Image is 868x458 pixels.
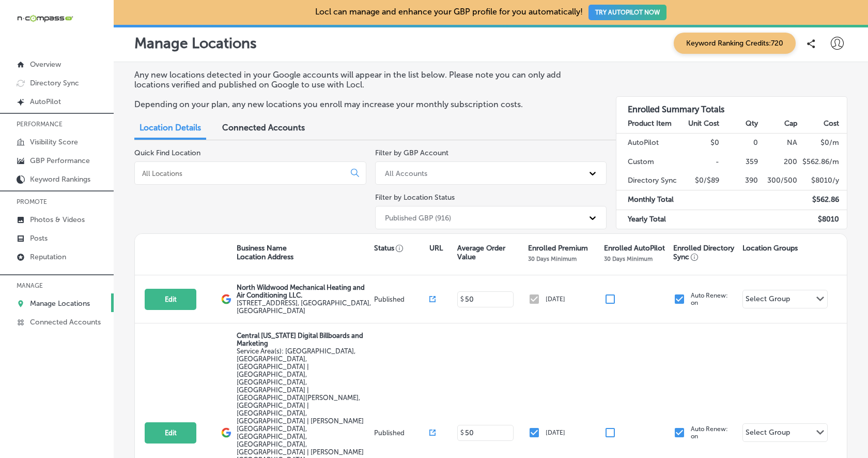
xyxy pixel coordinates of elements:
[30,234,48,243] p: Posts
[30,138,78,146] p: Visibility Score
[798,190,847,210] td: $ 562.86
[720,171,758,190] td: 390
[681,114,720,134] th: Unit Cost
[720,153,758,171] td: 359
[237,299,372,315] label: [STREET_ADDRESS] , [GEOGRAPHIC_DATA], [GEOGRAPHIC_DATA]
[30,318,101,327] p: Connected Accounts
[691,425,728,440] p: Auto Renew: on
[798,114,847,134] th: Cost
[30,215,85,224] p: Photos & Videos
[429,244,443,253] p: URL
[681,134,720,153] td: $0
[374,244,429,253] p: Status
[17,13,73,23] img: 660ab0bf-5cc7-4cb8-ba1c-48b5ae0f18e60NCTV_CLogo_TV_Black_-500x88.png
[758,134,797,153] td: NA
[746,294,790,306] div: Select Group
[145,289,196,310] button: Edit
[375,149,448,157] label: Filter by GBP Account
[546,429,565,436] p: [DATE]
[604,255,653,262] p: 30 Days Minimum
[237,244,293,261] p: Business Name Location Address
[375,193,455,202] label: Filter by Location Status
[30,60,61,69] p: Overview
[374,296,429,303] p: Published
[221,294,231,304] img: logo
[758,114,797,134] th: Cap
[134,99,598,109] p: Depending on your plan, any new locations you enroll may increase your monthly subscription costs.
[746,428,790,440] div: Select Group
[798,210,847,229] td: $ 8010
[134,70,598,90] p: Any new locations detected in your Google accounts will appear in the list below. Please note you...
[798,171,847,190] td: $ 8010 /y
[691,292,728,306] p: Auto Renew: on
[528,244,588,253] p: Enrolled Premium
[139,123,201,132] span: Location Details
[460,296,464,303] p: $
[798,153,847,171] td: $ 562.86 /m
[145,422,196,444] button: Edit
[604,244,665,253] p: Enrolled AutoPilot
[758,153,797,171] td: 200
[628,119,672,128] strong: Product Item
[528,255,577,262] p: 30 Days Minimum
[616,210,681,229] td: Yearly Total
[616,153,681,171] td: Custom
[385,169,427,178] div: All Accounts
[222,123,305,132] span: Connected Accounts
[720,134,758,153] td: 0
[742,244,798,253] p: Location Groups
[237,284,372,299] p: North Wildwood Mechanical Heating and Air Conditioning LLC.
[460,429,464,436] p: $
[374,429,429,437] p: Published
[134,35,257,52] p: Manage Locations
[616,171,681,190] td: Directory Sync
[588,5,667,20] button: TRY AUTOPILOT NOW
[681,171,720,190] td: $0/$89
[720,114,758,134] th: Qty
[30,299,90,308] p: Manage Locations
[385,213,451,222] div: Published GBP (916)
[30,79,79,87] p: Directory Sync
[30,175,90,184] p: Keyword Rankings
[758,171,797,190] td: 300/500
[134,149,200,157] label: Quick Find Location
[674,33,796,54] span: Keyword Ranking Credits: 720
[221,427,231,438] img: logo
[141,169,343,178] input: All Locations
[673,244,737,261] p: Enrolled Directory Sync
[30,156,90,165] p: GBP Performance
[237,332,372,347] p: Central [US_STATE] Digital Billboards and Marketing
[616,97,847,114] h3: Enrolled Summary Totals
[30,97,61,106] p: AutoPilot
[30,253,66,261] p: Reputation
[798,134,847,153] td: $ 0 /m
[681,153,720,171] td: -
[616,134,681,153] td: AutoPilot
[616,190,681,210] td: Monthly Total
[546,296,565,303] p: [DATE]
[457,244,523,261] p: Average Order Value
